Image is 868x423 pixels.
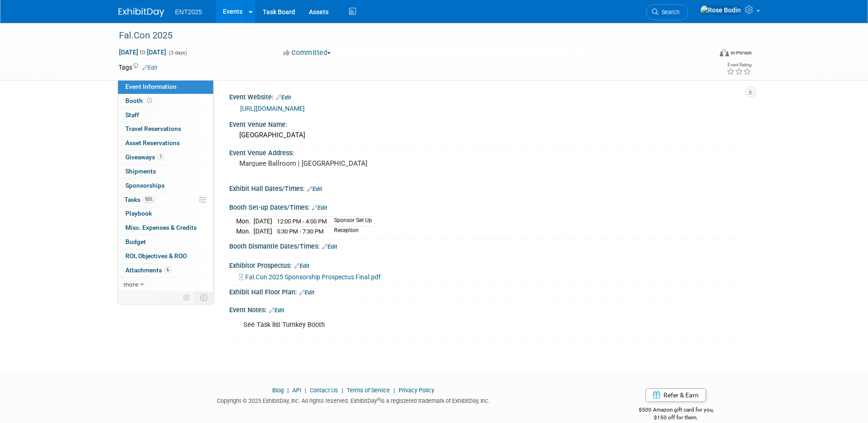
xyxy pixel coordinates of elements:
span: Booth not reserved yet [145,97,154,104]
td: Personalize Event Tab Strip [179,292,195,304]
a: Event Information [118,80,213,94]
span: | [285,387,291,394]
span: Fal.Con 2025 Sponsorship Prospectus Final.pdf [245,273,381,281]
span: Giveaways [125,153,164,161]
td: Sponsor Set Up [329,216,372,226]
a: more [118,278,213,292]
sup: ® [377,397,380,402]
a: Edit [307,186,322,192]
div: Exhibitor Prospectus: [229,259,750,271]
a: ROI, Objectives & ROO [118,249,213,263]
div: Exhibit Hall Floor Plan: [229,285,750,297]
span: Tasks [124,196,155,203]
div: Event Website: [229,90,750,102]
a: Sponsorships [118,179,213,193]
td: Toggle Event Tabs [194,292,213,304]
span: 5:30 PM - 7:30 PM [277,228,323,235]
span: 12:00 PM - 4:00 PM [277,218,327,225]
div: Fal.Con 2025 [116,27,698,44]
a: Attachments6 [118,264,213,277]
td: Mon. [236,226,253,236]
span: Search [658,9,679,16]
pre: Marquee Ballroom | [GEOGRAPHIC_DATA] [239,159,436,168]
span: 6 [164,266,171,273]
div: Event Venue Address: [229,146,750,157]
span: Budget [125,238,146,245]
a: Budget [118,235,213,249]
a: Edit [276,94,291,101]
span: [DATE] [DATE] [119,48,167,56]
div: Event Notes: [229,303,750,315]
div: Copyright © 2025 ExhibitDay, Inc. All rights reserved. ExhibitDay is a registered trademark of Ex... [119,395,589,405]
span: to [138,49,147,56]
a: Edit [269,307,284,314]
a: Refer & Earn [646,388,706,402]
div: Booth Dismantle Dates/Times: [229,239,750,251]
span: ENT2025 [175,8,202,16]
span: Misc. Expenses & Credits [125,224,197,231]
span: | [302,387,308,394]
div: Event Rating [727,63,751,67]
td: Reception [329,226,372,236]
a: Misc. Expenses & Credits [118,221,213,235]
a: Fal.Con 2025 Sponsorship Prospectus Final.pdf [239,273,381,281]
img: Rose Bodin [700,5,741,15]
span: Staff [125,111,139,119]
div: Event Format [658,48,752,61]
span: | [340,387,345,394]
a: Contact Us [310,387,338,394]
a: Travel Reservations [118,122,213,136]
span: Asset Reservations [125,139,180,146]
div: [GEOGRAPHIC_DATA] [236,128,743,142]
div: Exhibit Hall Dates/Times: [229,182,750,194]
span: Attachments [125,266,171,274]
a: Edit [142,65,157,71]
div: $150 off for them. [602,414,750,422]
span: 1 [157,153,164,160]
a: Booth [118,94,213,108]
span: 93% [143,196,155,203]
a: Terms of Service [347,387,390,394]
a: Tasks93% [118,193,213,207]
a: Staff [118,108,213,122]
a: API [292,387,301,394]
a: [URL][DOMAIN_NAME] [240,105,305,112]
td: Tags [119,63,157,72]
a: Search [646,4,688,20]
a: Shipments [118,165,213,179]
span: Playbook [125,210,152,217]
div: See Task list Turnkey Booth [237,316,649,334]
span: Event Information [125,83,177,90]
a: Edit [312,205,327,211]
span: ROI, Objectives & ROO [125,252,187,260]
span: more [124,281,138,288]
a: Giveaways1 [118,151,213,164]
td: [DATE] [253,226,272,236]
span: Booth [125,97,154,104]
img: ExhibitDay [119,8,164,17]
div: Event Venue Name: [229,118,750,129]
span: Sponsorships [125,182,165,189]
a: Blog [272,387,284,394]
span: (3 days) [168,50,187,56]
img: Format-Inperson.png [720,49,729,56]
a: Edit [294,263,309,269]
div: Booth Set-up Dates/Times: [229,201,750,212]
span: | [391,387,397,394]
a: Edit [299,289,314,296]
a: Edit [322,244,337,250]
a: Privacy Policy [399,387,434,394]
a: Playbook [118,207,213,221]
td: Mon. [236,216,253,226]
td: [DATE] [253,216,272,226]
span: Travel Reservations [125,125,181,132]
div: In-Person [730,49,752,56]
span: Shipments [125,168,156,175]
div: $500 Amazon gift card for you, [602,400,750,421]
button: Committed [280,48,334,58]
a: Asset Reservations [118,136,213,150]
